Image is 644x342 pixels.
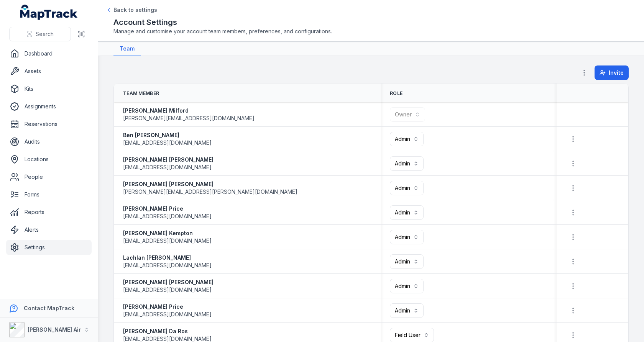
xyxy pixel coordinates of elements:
[123,188,297,196] span: [PERSON_NAME][EMAIL_ADDRESS][PERSON_NAME][DOMAIN_NAME]
[390,132,424,146] button: Admin
[390,230,424,244] button: Admin
[390,90,402,97] span: Role
[6,99,92,114] a: Assignments
[9,27,71,41] button: Search
[123,107,255,115] strong: [PERSON_NAME] Milford
[123,139,212,147] span: [EMAIL_ADDRESS][DOMAIN_NAME]
[6,187,92,202] a: Forms
[123,229,212,237] strong: [PERSON_NAME] Kempton
[123,311,212,318] span: [EMAIL_ADDRESS][DOMAIN_NAME]
[113,6,157,14] span: Back to settings
[28,326,81,333] strong: [PERSON_NAME] Air
[390,181,424,195] button: Admin
[390,205,424,220] button: Admin
[106,6,157,14] a: Back to settings
[24,305,74,311] strong: Contact MapTrack
[123,327,212,335] strong: [PERSON_NAME] Da Ros
[390,303,424,318] button: Admin
[123,286,212,294] span: [EMAIL_ADDRESS][DOMAIN_NAME]
[6,46,92,61] a: Dashboard
[6,134,92,149] a: Audits
[123,254,212,262] strong: Lachlan [PERSON_NAME]
[123,237,212,245] span: [EMAIL_ADDRESS][DOMAIN_NAME]
[123,164,212,171] span: [EMAIL_ADDRESS][DOMAIN_NAME]
[36,30,54,38] span: Search
[6,205,92,220] a: Reports
[20,5,78,20] a: MapTrack
[123,205,212,213] strong: [PERSON_NAME] Price
[6,116,92,132] a: Reservations
[113,17,629,28] h2: Account Settings
[123,303,212,311] strong: [PERSON_NAME] Price
[123,278,214,286] strong: [PERSON_NAME] [PERSON_NAME]
[6,169,92,185] a: People
[123,115,255,122] span: [PERSON_NAME][EMAIL_ADDRESS][DOMAIN_NAME]
[113,42,141,56] a: Team
[609,69,624,77] span: Invite
[6,240,92,255] a: Settings
[595,65,629,80] button: Invite
[6,64,92,79] a: Assets
[123,213,212,220] span: [EMAIL_ADDRESS][DOMAIN_NAME]
[6,81,92,97] a: Kits
[390,254,424,269] button: Admin
[123,131,212,139] strong: Ben [PERSON_NAME]
[123,90,159,97] span: Team Member
[6,152,92,167] a: Locations
[123,180,297,188] strong: [PERSON_NAME] [PERSON_NAME]
[6,222,92,237] a: Alerts
[390,279,424,293] button: Admin
[390,156,424,171] button: Admin
[123,156,214,164] strong: [PERSON_NAME] [PERSON_NAME]
[123,262,212,269] span: [EMAIL_ADDRESS][DOMAIN_NAME]
[113,28,629,35] span: Manage and customise your account team members, preferences, and configurations.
